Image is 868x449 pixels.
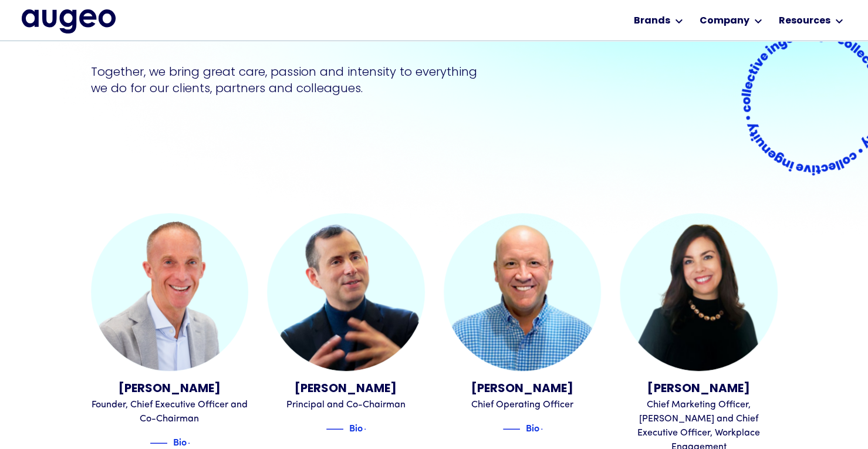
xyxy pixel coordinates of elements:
[267,213,425,371] img: Juan Sabater
[22,9,116,33] a: home
[620,213,778,371] img: Juliann Gilbert
[700,14,749,28] div: Company
[634,14,670,28] div: Brands
[326,422,343,436] img: Blue decorative line
[91,213,249,371] img: David Kristal
[779,14,830,28] div: Resources
[267,213,425,436] a: Juan Sabater[PERSON_NAME]Principal and Co-ChairmanBlue decorative lineBioBlue text arrow
[267,380,425,398] div: [PERSON_NAME]
[526,420,539,434] div: Bio
[364,422,381,436] img: Blue text arrow
[22,9,116,33] img: Augeo's full logo in midnight blue.
[91,63,495,96] p: Together, we bring great care, passion and intensity to everything we do for our clients, partner...
[267,398,425,412] div: Principal and Co-Chairman
[620,380,778,398] div: [PERSON_NAME]
[91,380,249,398] div: [PERSON_NAME]
[541,422,558,436] img: Blue text arrow
[91,398,249,426] div: Founder, Chief Executive Officer and Co-Chairman
[444,213,602,371] img: Erik Sorensen
[444,398,602,412] div: Chief Operating Officer
[444,213,602,436] a: Erik Sorensen[PERSON_NAME]Chief Operating OfficerBlue decorative lineBioBlue text arrow
[173,434,187,448] div: Bio
[349,420,363,434] div: Bio
[502,422,520,436] img: Blue decorative line
[444,380,602,398] div: [PERSON_NAME]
